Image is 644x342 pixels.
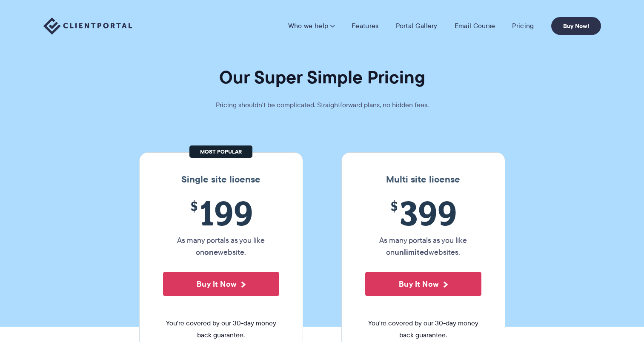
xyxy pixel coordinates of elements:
[163,194,279,232] span: 199
[365,272,481,296] button: Buy It Now
[395,246,429,258] strong: unlimited
[396,22,438,30] a: Portal Gallery
[512,22,534,30] a: Pricing
[365,194,481,232] span: 399
[163,272,279,296] button: Buy It Now
[288,22,335,30] a: Who we help
[350,174,496,185] h3: Multi site license
[204,246,218,258] strong: one
[365,234,481,258] p: As many portals as you like on websites.
[455,22,495,30] a: Email Course
[195,99,450,111] p: Pricing shouldn't be complicated. Straightforward plans, no hidden fees.
[352,22,378,30] a: Features
[365,317,481,341] span: You're covered by our 30-day money back guarantee.
[163,317,279,341] span: You're covered by our 30-day money back guarantee.
[551,17,601,35] a: Buy Now!
[163,234,279,258] p: As many portals as you like on website.
[148,174,294,185] h3: Single site license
